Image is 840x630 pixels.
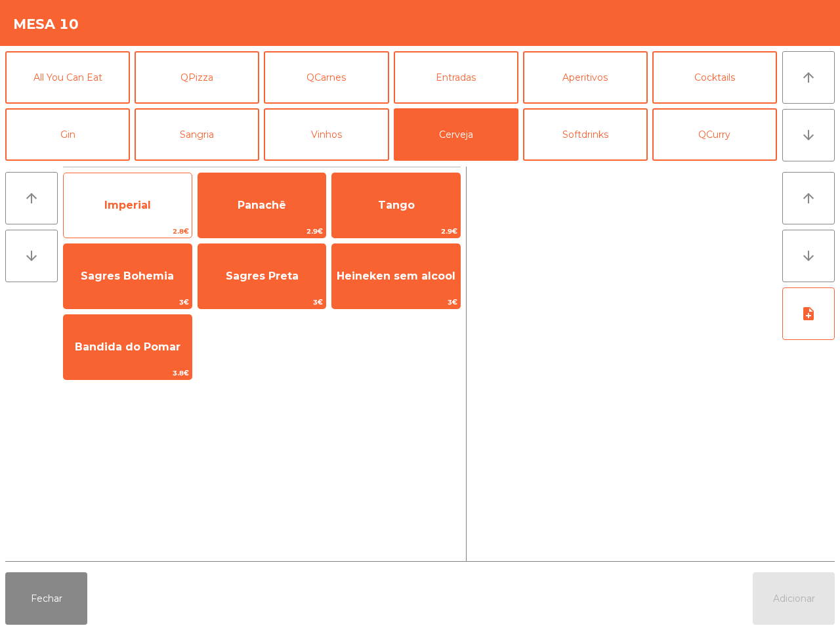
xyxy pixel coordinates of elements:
[394,108,518,161] button: Cerveja
[264,51,388,104] button: QCarnes
[801,70,816,85] i: arrow_upward
[782,230,835,282] button: arrow_downward
[523,108,648,161] button: Softdrinks
[5,230,58,282] button: arrow_downward
[238,199,286,211] span: Panachê
[135,51,259,104] button: QPizza
[652,51,777,104] button: Cocktails
[782,172,835,224] button: arrow_upward
[104,199,151,211] span: Imperial
[378,199,415,211] span: Tango
[5,108,130,161] button: Gin
[801,190,816,206] i: arrow_upward
[81,270,174,282] span: Sagres Bohemia
[198,225,326,238] span: 2.9€
[75,341,180,353] span: Bandida do Pomar
[332,296,460,308] span: 3€
[394,51,518,104] button: Entradas
[13,14,79,34] h4: Mesa 10
[5,51,130,104] button: All You Can Eat
[264,108,388,161] button: Vinhos
[64,225,192,238] span: 2.8€
[5,572,87,625] button: Fechar
[198,296,326,308] span: 3€
[64,367,192,379] span: 3.8€
[782,109,835,161] button: arrow_downward
[5,172,58,224] button: arrow_upward
[24,190,39,206] i: arrow_upward
[337,270,455,282] span: Heineken sem alcool
[24,248,39,264] i: arrow_downward
[226,270,299,282] span: Sagres Preta
[801,248,816,264] i: arrow_downward
[652,108,777,161] button: QCurry
[332,225,460,238] span: 2.9€
[523,51,648,104] button: Aperitivos
[801,306,816,322] i: note_add
[801,127,816,143] i: arrow_downward
[64,296,192,308] span: 3€
[782,287,835,340] button: note_add
[782,51,835,104] button: arrow_upward
[135,108,259,161] button: Sangria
